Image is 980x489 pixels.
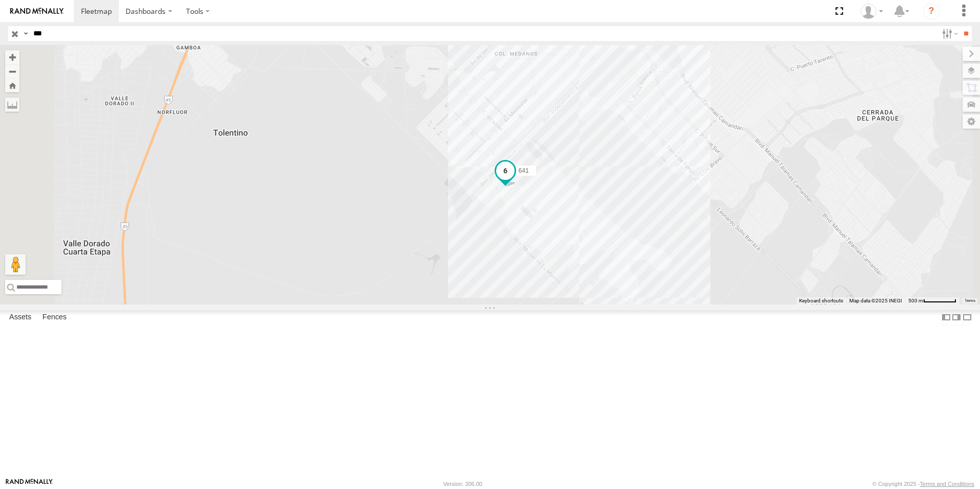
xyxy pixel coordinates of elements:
i: ? [923,3,940,19]
label: Fences [37,310,72,324]
a: Visit our Website [6,479,53,489]
div: Version: 306.00 [443,481,482,487]
button: Keyboard shortcuts [799,297,843,304]
label: Hide Summary Table [962,310,972,325]
label: Assets [4,310,36,324]
div: rob jurad [857,4,887,19]
label: Dock Summary Table to the Right [951,310,962,325]
a: Terms (opens in new tab) [965,299,975,303]
label: Measure [5,97,19,112]
button: Zoom out [5,64,19,78]
span: 641 [519,167,529,174]
label: Dock Summary Table to the Left [941,310,951,325]
label: Map Settings [963,114,980,129]
label: Search Filter Options [938,26,960,41]
a: Terms and Conditions [920,481,974,487]
button: Zoom Home [5,78,19,92]
label: Search Query [22,26,30,41]
button: Map Scale: 500 m per 61 pixels [905,297,959,304]
span: Map data ©2025 INEGI [849,298,902,303]
button: Zoom in [5,50,19,64]
button: Drag Pegman onto the map to open Street View [5,254,26,275]
img: rand-logo.svg [10,8,64,15]
span: 500 m [908,298,923,303]
div: © Copyright 2025 - [872,481,974,487]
